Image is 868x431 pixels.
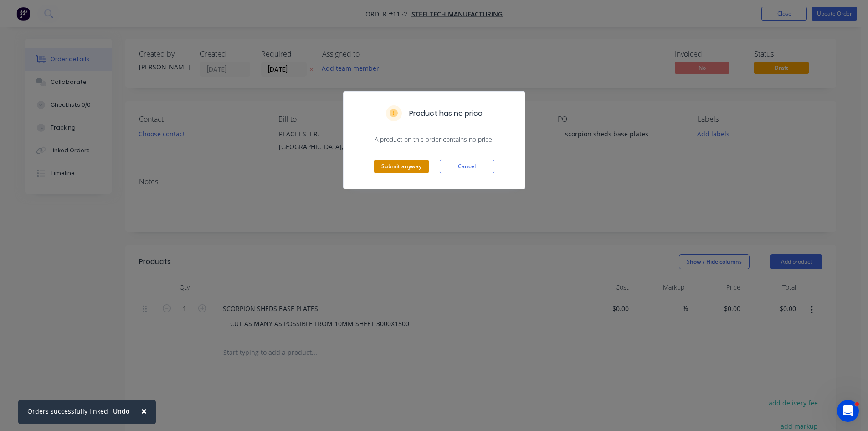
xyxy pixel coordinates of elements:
[141,405,147,417] span: ×
[27,406,108,416] div: Orders successfully linked
[132,400,156,422] button: Close
[374,160,429,173] button: Submit anyway
[837,400,859,422] iframe: Intercom live chat
[108,405,135,418] button: Undo
[440,160,494,173] button: Cancel
[409,108,483,119] h5: Product has no price
[354,135,514,144] span: A product on this order contains no price.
